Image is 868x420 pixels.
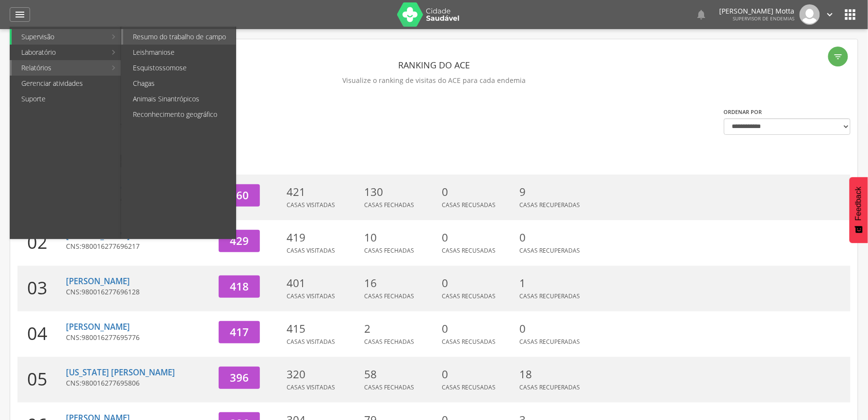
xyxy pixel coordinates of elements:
p: 58 [364,367,437,382]
span: Casas Visitadas [287,246,335,255]
p: 2 [364,321,437,337]
p: 401 [287,275,359,291]
p: [PERSON_NAME] Motta [720,8,795,15]
header: Ranking do ACE [17,56,851,74]
p: 1 [519,275,592,291]
a:  [825,4,836,25]
span: Casas Recuperadas [519,338,580,346]
p: 16 [364,275,437,291]
span: 980016277696217 [81,242,140,251]
p: 0 [442,184,514,200]
span: Casas Fechadas [364,201,414,209]
a: Reconhecimento geográfico [123,107,236,122]
div: Filtro [828,47,848,66]
div: 03 [17,266,66,311]
span: Casas Recuperadas [519,246,580,255]
span: Supervisor de Endemias [733,15,795,22]
span: Casas Recusadas [442,338,496,346]
a: Esquistossomose [123,60,236,76]
span: Casas Recusadas [442,201,496,209]
a: Supervisão [12,29,106,45]
a: [PERSON_NAME] [66,321,130,332]
p: CNS: [66,287,211,297]
span: Casas Recuperadas [519,383,580,391]
a: [PERSON_NAME] [66,275,130,287]
span: Feedback [854,187,863,221]
a: Resumo do trabalho de campo [123,29,236,45]
p: 320 [287,367,359,382]
p: 0 [442,275,514,291]
span: Casas Fechadas [364,292,414,300]
a: Gerenciar atividades [12,76,121,91]
span: Casas Recusadas [442,292,496,300]
span: Casas Fechadas [364,246,414,255]
span: Casas Recusadas [442,246,496,255]
p: CNS: [66,333,211,342]
a:  [696,4,707,25]
p: 421 [287,184,359,200]
p: 0 [442,321,514,337]
span: 396 [230,370,249,385]
span: Casas Recusadas [442,383,496,391]
a: Leishmaniose [123,45,236,60]
span: Casas Visitadas [287,338,335,346]
span: 980016277695806 [81,378,140,388]
a: [PERSON_NAME] [66,230,130,241]
span: 980016277695776 [81,333,140,342]
span: 980016277696128 [81,287,140,296]
div: 02 [17,220,66,266]
a:  [10,7,30,22]
span: Casas Visitadas [287,383,335,391]
p: 10 [364,230,437,245]
i:  [834,52,843,62]
p: 0 [442,367,514,382]
span: Casas Visitadas [287,292,335,300]
span: Casas Fechadas [364,338,414,346]
button: Feedback - Mostrar pesquisa [850,177,868,243]
p: 419 [287,230,359,245]
i:  [14,9,26,20]
p: Visualize o ranking de visitas do ACE para cada endemia [17,74,851,87]
a: Laboratório [12,45,106,60]
span: 418 [230,279,249,294]
span: 560 [230,188,249,203]
span: 417 [230,324,249,339]
span: Casas Recuperadas [519,292,580,300]
a: Suporte [12,91,121,107]
p: 0 [519,230,592,245]
div: 05 [17,357,66,403]
p: 0 [442,230,514,245]
a: [US_STATE] [PERSON_NAME] [66,367,175,378]
p: 0 [519,321,592,337]
a: Animais Sinantrópicos [123,91,236,107]
span: Casas Fechadas [364,383,414,391]
i:  [696,9,707,20]
p: CNS: [66,378,211,388]
i:  [843,7,858,22]
p: 415 [287,321,359,337]
p: 18 [519,367,592,382]
p: CNS: [66,242,211,251]
label: Ordenar por [724,108,762,116]
p: 9 [519,184,592,200]
div: 04 [17,311,66,357]
a: Chagas [123,76,236,91]
span: Casas Visitadas [287,201,335,209]
i:  [825,9,836,20]
p: 130 [364,184,437,200]
span: 429 [230,233,249,248]
a: Relatórios [12,60,106,76]
span: Casas Recuperadas [519,201,580,209]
